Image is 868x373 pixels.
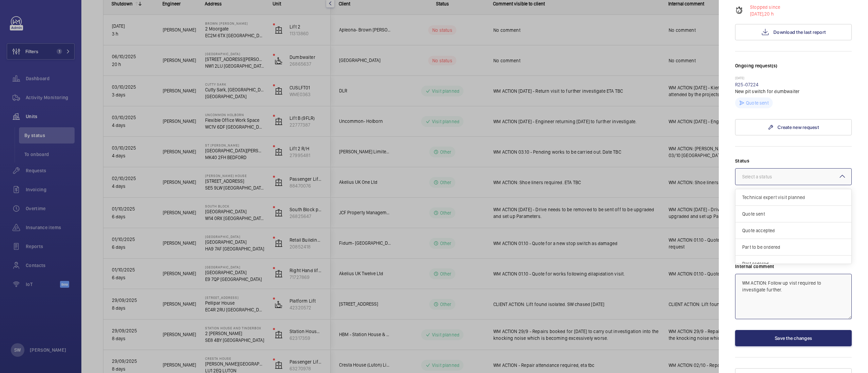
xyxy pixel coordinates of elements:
label: Status [735,157,852,164]
ng-dropdown-panel: Options list [735,189,852,264]
span: Part ordered [742,260,845,267]
button: Download the last report [735,24,852,40]
span: Technical expert visit planned [742,194,845,201]
span: Quote accepted [742,227,845,234]
h3: Ongoing request(s) [735,62,852,76]
p: [DATE] [735,76,852,81]
span: [DATE], [750,11,764,17]
span: Quote sent [742,211,845,217]
span: Part to be ordered [742,244,845,250]
div: Select a status [742,173,789,180]
p: New pit switch for dumbwaiter [735,88,852,95]
p: Stopped since [750,4,780,10]
a: R25-07224 [735,82,759,87]
p: 20 h [750,10,780,17]
label: Internal comment [735,263,852,270]
a: Create new request [735,119,852,135]
p: Quote sent [746,100,769,106]
span: Download the last report [773,29,826,35]
button: Save the changes [735,330,852,346]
